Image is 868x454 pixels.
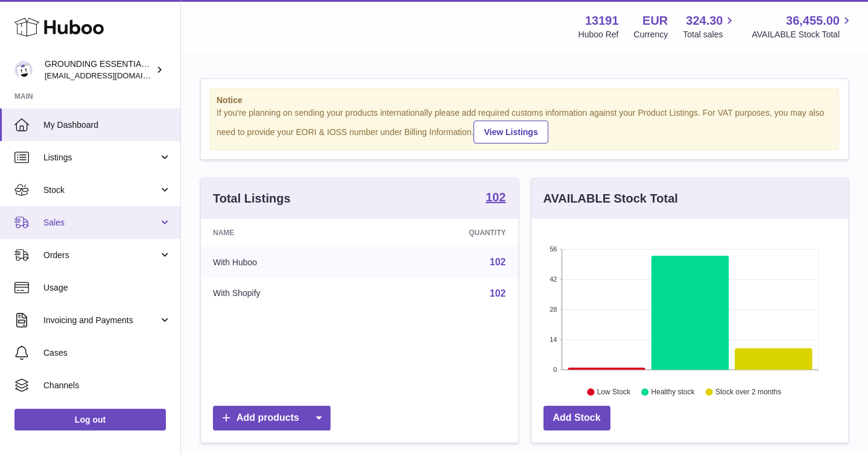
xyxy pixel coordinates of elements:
span: AVAILABLE Stock Total [752,29,854,40]
a: 102 [486,191,505,206]
a: 102 [490,288,506,298]
text: 56 [550,245,557,253]
text: 28 [550,306,557,313]
th: Quantity [372,219,518,247]
text: 42 [550,276,557,283]
strong: 13191 [585,13,619,29]
span: Orders [43,250,159,261]
a: 324.30 Total sales [683,13,737,40]
span: Usage [43,282,171,294]
h3: AVAILABLE Stock Total [543,191,678,207]
span: Invoicing and Payments [43,315,159,326]
div: Currency [634,29,668,40]
a: 102 [490,257,506,267]
span: 36,455.00 [786,13,840,29]
span: Listings [43,152,159,163]
h3: Total Listings [213,191,291,207]
text: Stock over 2 months [715,388,781,396]
a: Add products [213,406,331,430]
a: 36,455.00 AVAILABLE Stock Total [752,13,854,40]
span: Stock [43,184,159,196]
text: Healthy stock [651,388,695,396]
div: GROUNDING ESSENTIALS INTERNATIONAL SLU [45,58,153,81]
div: Huboo Ref [578,29,619,40]
span: Total sales [683,29,737,40]
a: Add Stock [543,406,610,430]
text: 14 [550,336,557,343]
text: Low Stock [597,388,630,396]
span: [EMAIL_ADDRESS][DOMAIN_NAME] [45,71,177,80]
span: Cases [43,347,171,359]
text: 0 [553,366,557,373]
strong: Notice [217,95,832,106]
strong: EUR [642,13,668,29]
strong: 102 [486,191,505,203]
span: Sales [43,217,159,229]
td: With Shopify [201,278,372,309]
a: Log out [14,409,166,430]
td: With Huboo [201,247,372,278]
th: Name [201,219,372,247]
div: If you're planning on sending your products internationally please add required customs informati... [217,107,832,143]
img: espenwkopperud@gmail.com [14,61,33,79]
span: 324.30 [686,13,723,29]
span: My Dashboard [43,119,171,131]
span: Channels [43,380,171,391]
a: View Listings [474,121,548,143]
